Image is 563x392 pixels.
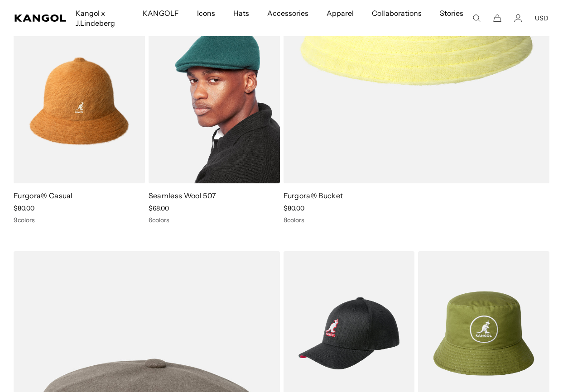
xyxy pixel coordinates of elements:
[149,191,216,200] a: Seamless Wool 507
[149,19,280,183] img: Seamless Wool 507
[535,14,549,22] button: USD
[284,191,343,200] a: Furgora® Bucket
[149,216,280,224] div: 6 colors
[284,204,304,212] span: $80.00
[14,19,145,183] img: Furgora® Casual
[14,216,145,224] div: 9 colors
[284,216,550,224] div: 8 colors
[14,191,73,200] a: Furgora® Casual
[149,204,169,212] span: $68.00
[14,14,67,22] a: Kangol
[14,204,34,212] span: $80.00
[472,14,481,22] summary: Search here
[493,14,501,22] button: Cart
[514,14,522,22] a: Account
